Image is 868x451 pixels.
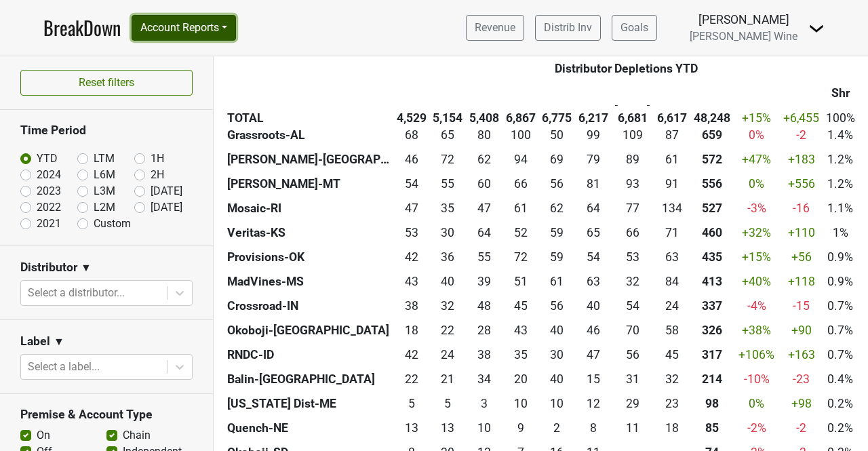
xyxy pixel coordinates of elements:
[433,224,462,241] div: 30
[506,224,536,241] div: 52
[224,391,393,416] th: [US_STATE] Dist-ME
[433,321,462,339] div: 22
[506,321,536,339] div: 43
[469,126,499,144] div: 80
[466,105,502,130] th: 5,408
[151,151,164,167] label: 1H
[224,294,393,318] th: Crossroad-IN
[690,30,797,43] span: [PERSON_NAME] Wine
[742,111,771,124] span: +15%
[132,15,236,41] button: Account Reports
[466,294,502,318] td: 48.32
[823,172,859,196] td: 1.2%
[469,321,499,339] div: 28
[433,126,462,144] div: 65
[733,294,780,318] td: -4 %
[578,346,608,364] div: 47
[690,294,734,318] th: 337.070
[733,245,780,269] td: +15 %
[433,273,462,290] div: 40
[469,224,499,241] div: 64
[694,199,730,217] div: 527
[578,199,608,217] div: 64
[430,105,467,130] th: 5,154
[538,105,575,130] th: 6,775
[393,342,430,367] td: 42.171
[612,342,654,367] td: 55.753
[466,172,502,196] td: 60.25
[397,273,427,290] div: 43
[783,199,819,217] div: -16
[433,346,462,364] div: 24
[430,81,467,123] th: Feb: activate to sort column ascending
[612,81,654,123] th: Jul: activate to sort column ascending
[506,370,536,388] div: 20
[612,15,657,41] a: Goals
[614,273,650,290] div: 32
[469,199,499,217] div: 47
[54,334,64,350] span: ▼
[393,318,430,342] td: 18.41
[733,220,780,245] td: +32 %
[224,172,393,196] th: [PERSON_NAME]-MT
[94,167,115,183] label: L6M
[823,367,859,391] td: 0.4%
[94,199,115,216] label: L2M
[690,172,734,196] th: 556.211
[538,245,575,269] td: 58.92
[502,220,539,245] td: 51.5
[690,147,734,172] th: 572.000
[578,297,608,315] div: 40
[397,248,427,266] div: 42
[469,175,499,193] div: 60
[397,346,427,364] div: 42
[614,346,650,364] div: 56
[20,70,193,96] button: Reset filters
[690,11,797,28] div: [PERSON_NAME]
[224,81,393,123] th: &nbsp;: activate to sort column ascending
[393,147,430,172] td: 46
[37,199,61,216] label: 2022
[733,196,780,220] td: -3 %
[783,111,819,124] span: +6,455
[614,224,650,241] div: 66
[578,126,608,144] div: 99
[397,370,427,388] div: 22
[694,321,730,339] div: 326
[614,175,650,193] div: 93
[654,123,690,147] td: 87.334
[538,123,575,147] td: 50.081
[502,147,539,172] td: 94
[538,269,575,294] td: 61
[538,342,575,367] td: 30.252
[657,175,687,193] div: 91
[542,151,572,168] div: 69
[654,196,690,220] td: 133.914
[612,269,654,294] td: 32
[506,273,536,290] div: 51
[37,167,61,183] label: 2024
[94,151,115,167] label: LTM
[502,105,539,130] th: 6,867
[575,81,612,123] th: Jun: activate to sort column ascending
[575,245,612,269] td: 53.91
[37,427,50,444] label: On
[466,245,502,269] td: 55.18
[654,342,690,367] td: 45.417
[433,199,462,217] div: 35
[783,151,819,168] div: +183
[690,318,734,342] th: 325.630
[690,245,734,269] th: 435.070
[430,56,823,81] th: Distributor Depletions YTD
[224,269,393,294] th: MadVines-MS
[614,248,650,266] div: 53
[823,105,859,130] td: 100%
[823,147,859,172] td: 1.2%
[151,167,164,183] label: 2H
[614,297,650,315] div: 54
[578,248,608,266] div: 54
[430,294,467,318] td: 32.41
[578,321,608,339] div: 46
[542,248,572,266] div: 59
[224,367,393,391] th: Balin-[GEOGRAPHIC_DATA]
